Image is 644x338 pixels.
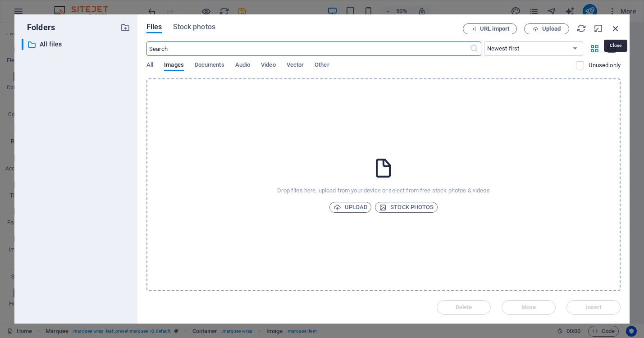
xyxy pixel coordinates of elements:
button: Stock photos [375,202,438,213]
span: All [146,59,153,72]
p: All files [40,39,114,50]
span: Upload [333,202,368,213]
div: ​ [22,39,23,50]
i: Create new folder [120,23,130,32]
span: Stock photos [379,202,434,213]
span: Audio [235,59,250,72]
span: Upload [542,26,561,32]
span: Video [261,59,275,72]
p: Folders [22,22,55,33]
span: Images [164,59,184,72]
button: Upload [524,23,569,34]
p: Displays only files that are not in use on the website. Files added during this session can still... [589,61,621,69]
p: Drop files here, upload from your device or select from free stock photos & videos [277,187,489,195]
button: Upload [329,202,372,213]
span: Other [315,59,329,72]
button: URL import [463,23,517,34]
i: Reload [576,23,586,33]
span: URL import [480,26,509,32]
span: Documents [195,59,224,72]
span: Vector [287,59,304,72]
i: Minimize [594,23,603,33]
span: Stock photos [173,22,215,32]
span: Files [146,22,162,32]
input: Search [146,41,470,56]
